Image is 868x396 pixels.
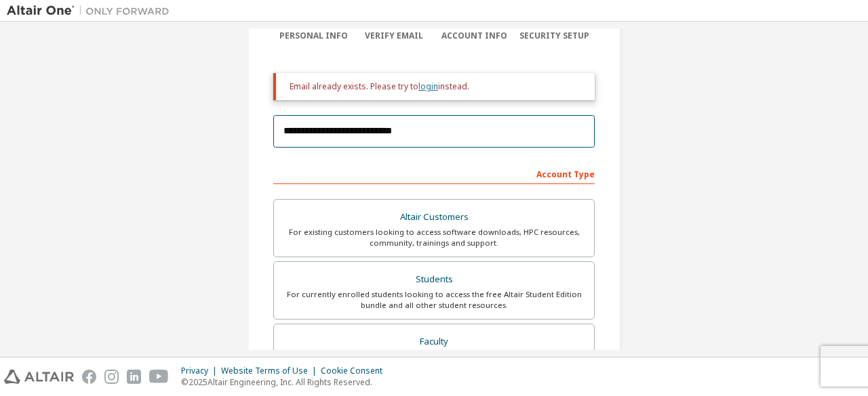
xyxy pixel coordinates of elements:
div: Security Setup [515,30,595,41]
div: Cookie Consent [321,366,391,376]
img: linkedin.svg [127,370,141,384]
img: altair_logo.svg [4,370,74,384]
div: Verify Email [354,30,435,41]
div: Account Type [273,162,595,184]
div: Faculty [282,332,586,351]
img: facebook.svg [82,370,96,384]
div: For currently enrolled students looking to access the free Altair Student Edition bundle and all ... [282,289,586,311]
p: © 2025 Altair Engineering, Inc. All Rights Reserved. [181,376,391,388]
img: Altair One [7,4,176,18]
div: For existing customers looking to access software downloads, HPC resources, community, trainings ... [282,227,586,248]
div: Students [282,270,586,289]
a: login [418,81,438,92]
div: Account Info [434,30,515,41]
div: Privacy [181,366,221,376]
div: Email already exists. Please try to instead. [290,81,584,92]
div: Altair Customers [282,208,586,227]
div: Personal Info [273,30,354,41]
img: youtube.svg [149,370,169,384]
div: Website Terms of Use [221,366,321,376]
img: instagram.svg [104,370,119,384]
